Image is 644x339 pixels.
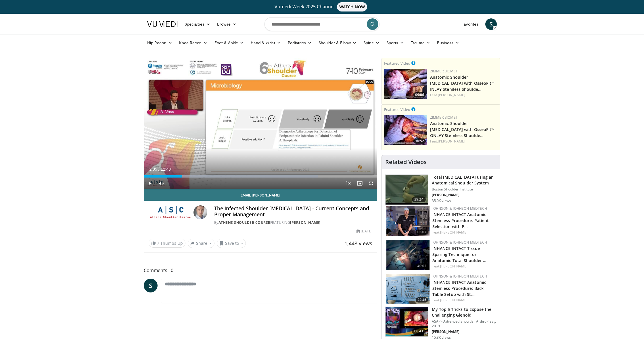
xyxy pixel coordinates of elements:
[193,205,207,219] img: Avatar
[144,267,377,274] span: Comments 0
[383,37,408,49] a: Sports
[176,37,211,49] a: Knee Recon
[430,69,458,74] a: Zimmer Biomet
[432,298,495,303] div: Feat.
[413,92,426,97] span: 09:06
[407,37,434,49] a: Trauma
[386,206,430,236] img: 8c9576da-f4c2-4ad1-9140-eee6262daa56.png.150x105_q85_crop-smart_upscale.png
[342,178,354,189] button: Playback Rate
[438,139,465,144] a: [PERSON_NAME]
[384,69,427,99] a: 09:06
[430,93,498,98] div: Feat.
[214,205,372,218] h4: The Infected Shoulder [MEDICAL_DATA] - Current Concepts and Proper Management
[385,174,497,205] a: 39:24 Total [MEDICAL_DATA] using an Anatomical Shoulder System Boston Shoulder Institute [PERSON_...
[434,37,463,49] a: Business
[430,115,458,120] a: Zimmer Biomet
[386,175,428,205] img: 38824_0000_3.png.150x105_q85_crop-smart_upscale.jpg
[284,37,315,49] a: Pediatrics
[413,138,426,144] span: 10:52
[290,220,321,225] a: [PERSON_NAME]
[384,115,427,145] img: 68921608-6324-4888-87da-a4d0ad613160.150x105_q85_crop-smart_upscale.jpg
[386,274,430,304] a: 22:45
[440,264,467,269] a: [PERSON_NAME]
[144,189,377,201] a: Email [PERSON_NAME]
[144,178,156,189] button: Play
[214,18,240,30] a: Browse
[416,230,428,235] span: 03:02
[337,2,367,11] span: WATCH NOW
[485,18,497,30] a: S
[430,74,495,92] a: Anatomic Shoulder [MEDICAL_DATA] with OsseoFit™ INLAY Stemless Shoulde…
[412,197,426,202] span: 39:24
[386,206,430,236] a: 03:02
[181,18,214,30] a: Specialties
[147,21,178,27] img: VuMedi Logo
[386,307,428,337] img: b61a968a-1fa8-450f-8774-24c9f99181bb.150x105_q85_crop-smart_upscale.jpg
[144,175,377,178] div: Progress Bar
[356,229,372,234] div: [DATE]
[386,240,430,270] a: 49:02
[188,239,214,248] button: Share
[432,264,495,269] div: Feat.
[412,328,426,334] span: 08:41
[384,69,427,99] img: 59d0d6d9-feca-4357-b9cd-4bad2cd35cb6.150x105_q85_crop-smart_upscale.jpg
[432,206,487,211] a: Johnson & Johnson MedTech
[430,139,498,144] div: Feat.
[432,193,497,197] p: [PERSON_NAME]
[365,178,377,189] button: Fullscreen
[384,107,410,112] small: Featured Video
[217,239,246,248] button: Save to
[384,115,427,145] a: 10:52
[416,263,428,269] span: 49:02
[416,297,428,303] span: 22:45
[432,246,487,263] a: INHANCE INTACT Tissue Sparing Technique for Anatomic Total Shoulder …
[157,240,159,246] span: 7
[218,220,270,225] a: Athens Shoulder Course
[156,178,167,189] button: Mute
[458,18,482,30] a: Favorites
[430,121,495,138] a: Anatomic Shoulder [MEDICAL_DATA] with OsseoFit™ ONLAY Stemless Shoulde…
[440,298,467,303] a: [PERSON_NAME]
[149,205,191,219] img: Athens Shoulder Course
[360,37,383,49] a: Spine
[432,240,487,245] a: Johnson & Johnson MedTech
[440,230,467,235] a: [PERSON_NAME]
[158,167,160,172] span: /
[432,187,497,192] p: Boston Shoulder Institute
[432,199,451,203] p: 35.0K views
[148,2,496,11] a: Vumedi Week 2025 ChannelWATCH NOW
[384,61,410,66] small: Featured Video
[432,330,497,334] p: [PERSON_NAME]
[144,37,176,49] a: Hip Recon
[344,240,372,247] span: 1,448 views
[432,174,497,186] h3: Total [MEDICAL_DATA] using an Anatomical Shoulder System
[432,280,486,297] a: INHANCE INTACT Anatomic Stemless Procedure: Back Table Setup with St…
[144,279,158,292] a: S
[432,230,495,235] div: Feat.
[247,37,284,49] a: Hand & Wrist
[264,17,379,31] input: Search topics, interventions
[438,93,465,97] a: [PERSON_NAME]
[149,167,157,172] span: 2:05
[161,167,171,172] span: 12:43
[385,159,427,165] h4: Related Videos
[315,37,360,49] a: Shoulder & Elbow
[432,319,497,328] p: ASAP - Advanced Shoulder ArthroPlasty 2019
[386,240,430,270] img: be772085-eebf-4ea1-ae5e-6ff3058a57ae.150x105_q85_crop-smart_upscale.jpg
[214,220,372,225] div: By FEATURING
[144,58,377,189] video-js: Video Player
[354,178,365,189] button: Enable picture-in-picture mode
[149,239,185,248] a: 7 Thumbs Up
[211,37,248,49] a: Foot & Ankle
[386,274,430,304] img: 5493ac88-9e78-43fb-9cf2-5713838c1a07.png.150x105_q85_crop-smart_upscale.png
[432,274,487,279] a: Johnson & Johnson MedTech
[432,307,497,318] h3: My Top 5 Tricks to Expose the Challenging Glenoid
[432,212,489,229] a: INHANCE INTACT Anatomic Stemless Procedure: Patient Selection with P…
